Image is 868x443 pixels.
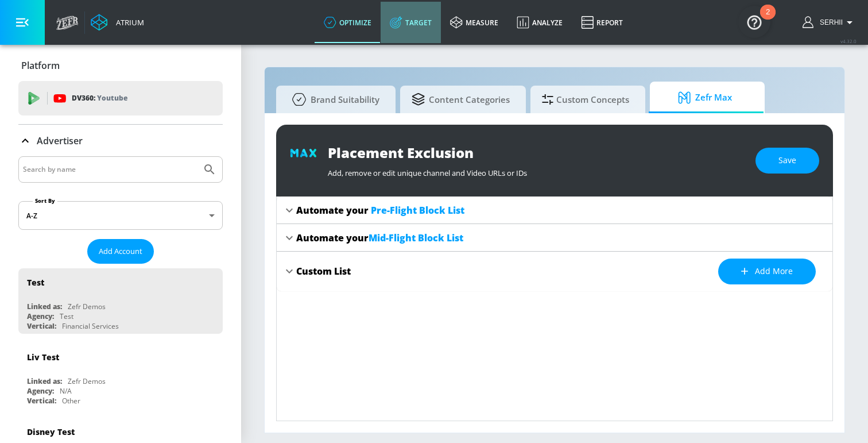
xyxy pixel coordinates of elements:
[371,204,464,217] span: Pre-Flight Block List
[661,84,749,111] span: Zefr Max
[18,49,223,82] div: Platform
[803,16,857,29] button: Serhii
[542,86,629,113] span: Custom Concepts
[766,12,770,27] div: 2
[18,268,223,334] div: TestLinked as:Zefr DemosAgency:TestVertical:Financial Services
[99,245,142,258] span: Add Account
[288,86,379,113] span: Brand Suitability
[277,252,832,291] div: Custom ListAdd more
[507,2,572,43] a: Analyze
[328,162,744,178] div: Add, remove or edit unique channel and Video URLs or IDs
[27,386,54,396] div: Agency:
[315,2,381,43] a: optimize
[18,343,223,409] div: Liv TestLinked as:Zefr DemosAgency:N/AVertical:Other
[441,2,507,43] a: measure
[755,148,819,174] button: Save
[778,153,796,168] span: Save
[27,352,59,363] div: Liv Test
[27,426,75,437] div: Disney Test
[381,2,441,43] a: Target
[33,197,57,205] label: Sort By
[60,386,72,396] div: N/A
[296,232,463,244] div: Automate your
[68,302,106,311] div: Zefr Demos
[412,86,510,113] span: Content Categories
[87,239,154,264] button: Add Account
[718,259,816,284] button: Add more
[60,311,73,321] div: Test
[27,396,56,406] div: Vertical:
[328,143,744,162] div: Placement Exclusion
[741,264,793,279] span: Add more
[18,201,223,230] div: A-Z
[27,277,44,288] div: Test
[111,17,144,28] div: Atrium
[68,376,106,386] div: Zefr Demos
[21,59,60,72] p: Platform
[27,311,54,321] div: Agency:
[27,376,62,386] div: Linked as:
[738,6,770,38] button: Open Resource Center, 2 new notifications
[37,134,83,147] p: Advertiser
[277,224,832,252] div: Automate yourMid-Flight Block List
[18,125,223,157] div: Advertiser
[27,321,56,331] div: Vertical:
[277,197,832,224] div: Automate your Pre-Flight Block List
[18,81,223,115] div: DV360: Youtube
[369,232,463,244] span: Mid-Flight Block List
[97,92,127,104] p: Youtube
[72,92,127,105] p: DV360:
[27,302,62,311] div: Linked as:
[840,38,857,44] span: v 4.32.0
[62,321,119,331] div: Financial Services
[296,204,464,217] div: Automate your
[296,265,351,278] div: Custom List
[91,14,144,31] a: Atrium
[62,396,80,406] div: Other
[23,162,197,177] input: Search by name
[572,2,632,43] a: Report
[815,18,843,26] span: login as: serhii.khortiuk@zefr.com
